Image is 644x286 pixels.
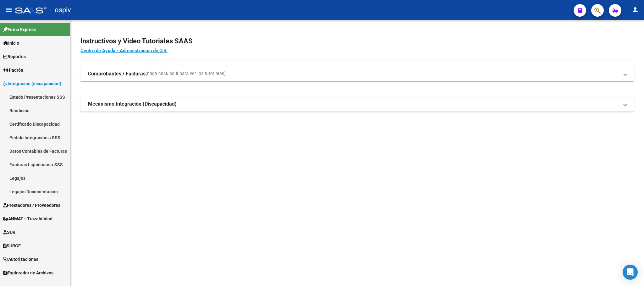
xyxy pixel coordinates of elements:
span: (haga click aquí para ver los tutoriales) [146,70,226,77]
span: Inicio [3,40,19,47]
span: SUR [3,229,15,236]
span: Explorador de Archivos [3,269,53,276]
span: Prestadores / Proveedores [3,202,60,209]
a: Centro de Ayuda - Administración de O.S. [80,48,168,53]
span: Reportes [3,53,26,60]
div: Open Intercom Messenger [623,265,638,280]
mat-expansion-panel-header: Comprobantes / Facturas(haga click aquí para ver los tutoriales) [80,66,634,81]
span: - ospiv [50,3,71,17]
strong: Mecanismo Integración (Discapacidad) [88,101,177,107]
h2: Instructivos y Video Tutoriales SAAS [80,35,634,47]
span: Padrón [3,67,23,74]
span: Firma Express [3,26,36,33]
strong: Comprobantes / Facturas [88,70,146,77]
span: SURGE [3,242,21,249]
span: Integración (discapacidad) [3,80,61,87]
span: Autorizaciones [3,256,38,263]
span: ANMAT - Trazabilidad [3,215,52,222]
mat-icon: menu [5,6,13,14]
mat-icon: person [631,6,639,14]
mat-expansion-panel-header: Mecanismo Integración (Discapacidad) [80,96,634,112]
